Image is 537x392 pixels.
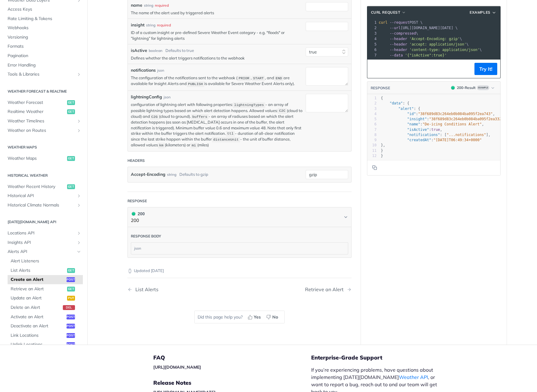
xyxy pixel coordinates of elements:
[305,287,347,292] div: Retrieve an Alert
[381,101,410,105] span: : {
[8,303,83,312] a: Delete an Alertdel
[8,249,75,255] span: Alerts API
[272,314,278,320] span: No
[153,354,311,361] h5: FAQ
[379,37,462,41] span: \
[234,103,264,107] span: lightningTypes
[76,72,81,77] button: Show subpages for Tools & Libraries
[5,229,83,238] a: Locations APIShow subpages for Locations API
[8,202,75,208] span: Historical Climate Normals
[132,212,135,216] span: 200
[144,3,153,8] div: string
[367,101,377,106] div: 2
[407,128,429,132] span: "isActive"
[410,48,480,52] span: 'content-type: application/json'
[367,25,378,31] div: 2
[167,170,176,179] div: string
[429,117,504,121] span: "38f689d83c264eb0b084ba095f2ea332"
[398,107,414,111] span: "alert"
[371,10,400,15] span: cURL Request
[11,305,61,311] span: Delete an Alert
[399,374,428,380] a: Weather API
[8,285,83,294] a: Retrieve an Alertget
[389,101,403,105] span: "data"
[192,143,196,148] span: mi
[367,117,377,122] div: 5
[5,98,83,107] a: Weather Forecastget
[367,31,378,36] div: 3
[381,138,482,142] span: :
[67,109,75,114] span: get
[127,268,352,274] p: Updated [DATE]
[153,379,311,387] h5: Release Notes
[131,243,348,254] div: json
[8,193,75,199] span: Historical API
[405,53,447,57] span: '{"isActive":true}'
[67,287,75,291] span: get
[5,107,83,116] a: Realtime Weatherget
[8,71,75,77] span: Tools & Libraries
[132,287,158,292] div: List Alerts
[66,324,75,329] span: post
[8,340,83,349] a: Unlink Locationspost
[66,277,75,282] span: post
[8,118,75,124] span: Weather Timelines
[410,42,467,46] span: 'accept: application/json'
[367,96,377,101] div: 1
[447,133,486,137] span: "...notifications"
[8,322,83,331] a: Deactivate an Alertpost
[67,100,75,105] span: get
[5,238,83,247] a: Insights APIShow subpages for Insights API
[367,53,378,58] div: 7
[5,145,83,150] h2: Weather Maps
[67,184,75,189] span: get
[8,100,66,106] span: Weather Forecast
[131,55,303,61] p: Defines whether the alert triggers notifications to the webhook
[8,155,66,162] span: Weather Maps
[8,34,81,40] span: Versioning
[194,311,285,323] div: Did this page help you?
[381,117,506,121] span: : ,
[67,268,75,273] span: get
[418,112,493,116] span: "38f689d83c264eb0b084ba095f2ea743"
[8,62,81,68] span: Error Handling
[8,25,81,31] span: Webhooks
[5,173,83,178] h2: Historical Weather
[407,133,440,137] span: "notifications"
[367,143,377,148] div: 10
[213,138,239,142] span: distanceUnit
[76,128,81,133] button: Show subpages for Weather on Routes
[431,128,440,132] span: true
[153,364,201,370] a: [URL][DOMAIN_NAME]
[407,138,431,142] span: "createdAt"
[5,117,83,126] a: Weather TimelinesShow subpages for Weather Timelines
[407,122,420,126] span: "name"
[5,33,83,42] a: Versioning
[11,323,65,329] span: Deactivate an Alert
[11,268,66,274] span: List Alerts
[410,37,460,41] span: 'Accept-Encoding: gzip'
[5,247,83,256] a: Alerts APIHide subpages for Alerts API
[131,210,145,217] div: 200
[381,154,383,158] span: }
[227,132,233,136] span: ttl
[390,42,407,46] span: --header
[477,85,489,90] span: Example
[451,86,455,90] span: 200
[407,112,416,116] span: "id"
[8,43,81,49] span: Formats
[264,312,281,322] button: No
[131,2,142,9] label: name
[5,61,83,70] a: Error Handling
[165,48,194,54] div: Defaults to true
[379,31,418,36] span: \
[5,126,83,135] a: Weather on RoutesShow subpages for Weather on Routes
[381,112,495,116] span: : ,
[131,22,144,28] label: insight
[381,96,383,100] span: {
[279,109,285,113] span: C2C
[11,314,65,320] span: Activate an Alert
[8,53,81,59] span: Pagination
[379,26,458,30] span: [URL][DOMAIN_NAME][DATE] \
[367,148,377,153] div: 11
